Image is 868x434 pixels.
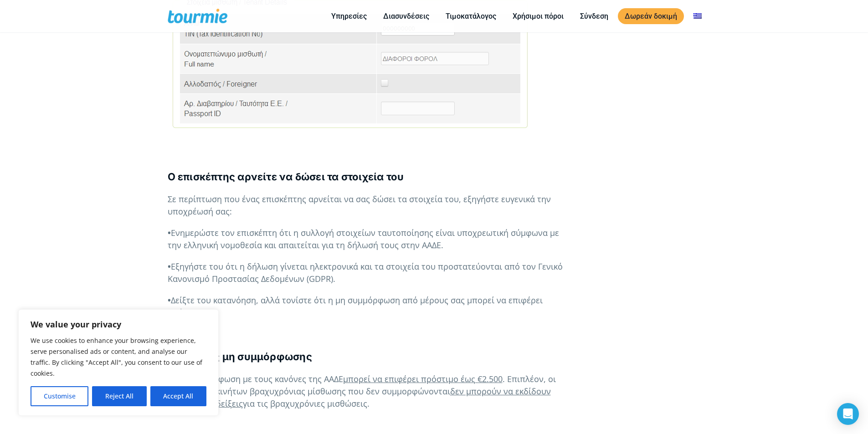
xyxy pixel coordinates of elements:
h4: O επισκέπτης αρνείτε να δώσει τα στοιχεία του [168,170,563,184]
a: Τιμοκατάλογος [439,10,503,22]
button: Accept All [150,386,206,406]
button: Reject All [92,386,146,406]
p: We use cookies to enhance your browsing experience, serve personalised ads or content, and analys... [31,335,206,379]
h4: Συνέπειες μη συμμόρφωσης [168,350,563,364]
button: Customise [31,386,88,406]
a: Υπηρεσίες [324,10,374,22]
p: Ενημερώστε τον επισκέπτη ότι η συλλογή στοιχείων ταυτοποίησης είναι υποχρεωτική σύμφωνα με την ελ... [168,227,563,251]
p: Σε περίπτωση που ένας επισκέπτης αρνείται να σας δώσει τα στοιχεία του, εξηγήστε ευγενικά την υπο... [168,193,563,218]
a: Διασυνδέσεις [376,10,436,22]
strong: • [168,261,171,272]
p: We value your privacy [31,319,206,330]
a: Δωρεάν δοκιμή [618,8,684,24]
strong: • [168,295,171,306]
p: Η μη συμμόρφωση με τους κανόνες της ΑΑΔΕ . Επιπλέον, οι ιδιοκτήτες ακινήτων βραχυχρόνιας μίσθωσης... [168,373,563,410]
a: Χρήσιμοι πόροι [506,10,570,22]
strong: • [168,227,171,238]
p: Εξηγήστε του ότι η δήλωση γίνεται ηλεκτρονικά και τα στοιχεία του προστατεύονται από τον Γενικό Κ... [168,260,563,285]
div: Open Intercom Messenger [837,403,859,425]
a: Σύνδεση [573,10,615,22]
span: μπορεί να επιφέρει πρόστιμο έως €2.500 [343,373,503,384]
p: Δείξτε του κατανόηση, αλλά τονίστε ότι η μη συμμόρφωση από μέρους σας μπορεί να επιφέρει πρόστιμο. [168,294,563,319]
